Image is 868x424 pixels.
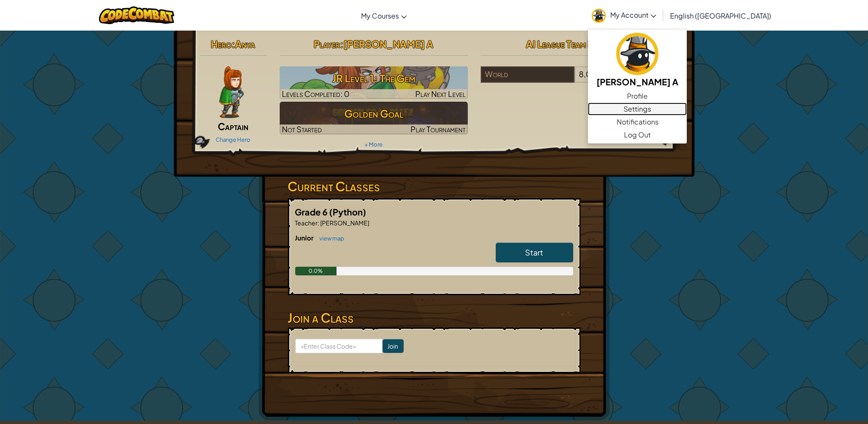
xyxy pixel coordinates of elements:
span: Start [525,247,544,257]
span: Anya [235,38,255,50]
a: Play Next Level [280,66,468,99]
span: Hero [211,38,232,50]
span: English ([GEOGRAPHIC_DATA]) [670,11,771,20]
a: Settings [588,103,687,115]
a: Profile [588,90,687,103]
h3: Join a Class [288,308,581,327]
span: : [232,38,235,50]
span: Notifications [617,117,658,127]
span: Teacher [295,219,318,227]
h5: [PERSON_NAME] A [596,75,678,88]
span: My Courses [361,11,399,20]
a: Notifications [588,115,687,128]
img: avatar [592,9,606,23]
h3: Golden Goal [280,104,468,123]
img: CodeCombat logo [99,6,174,24]
input: <Enter Class Code> [295,339,383,353]
a: My Courses [357,4,411,27]
span: : [340,38,343,50]
span: Grade 6 [295,206,330,217]
span: Not Started [282,124,322,134]
a: World8,066,378players [481,75,669,84]
img: Golden Goal [280,102,468,134]
span: [PERSON_NAME] A [343,38,433,50]
span: (Python) [330,206,367,217]
h3: JR Level 1: The Gem [280,69,468,88]
a: Change Hero [216,136,250,143]
img: captain-pose.png [219,66,244,118]
span: Captain [218,120,248,132]
span: AI League Team Rankings [526,38,624,50]
span: Play Tournament [411,124,466,134]
span: [PERSON_NAME] [320,219,370,227]
a: Log Out [588,128,687,141]
img: JR Level 1: The Gem [280,66,468,99]
div: 0.0% [295,267,337,275]
span: My Account [610,10,656,19]
span: Junior [295,234,315,242]
div: World [481,66,575,83]
a: Golden GoalNot StartedPlay Tournament [280,102,468,134]
img: avatar [616,33,658,75]
a: + More [364,141,383,148]
span: Player [314,38,340,50]
span: : [318,219,320,227]
a: My Account [587,2,661,29]
span: Levels Completed: 0 [282,89,349,99]
span: Play Next Level [415,89,466,99]
a: [PERSON_NAME] A [588,31,687,90]
input: Join [383,339,404,353]
a: view map [315,235,345,242]
span: 8,066,378 [579,69,617,79]
a: English ([GEOGRAPHIC_DATA]) [666,4,775,27]
h3: Current Classes [288,177,581,196]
